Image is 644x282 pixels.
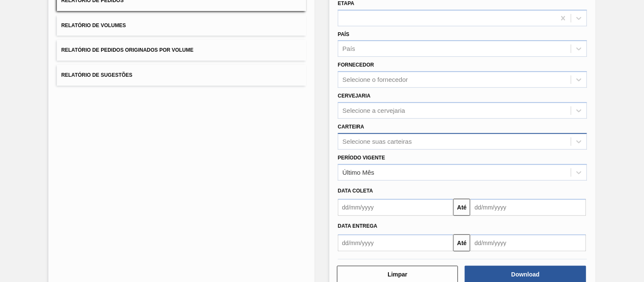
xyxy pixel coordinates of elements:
[338,155,385,161] label: Período Vigente
[338,62,374,68] label: Fornecedor
[61,47,194,53] span: Relatório de Pedidos Originados por Volume
[343,76,408,84] div: Selecione o fornecedor
[61,22,126,28] span: Relatório de Volumes
[338,93,371,99] label: Cervejaria
[57,40,306,61] button: Relatório de Pedidos Originados por Volume
[453,235,470,251] button: Até
[338,188,373,194] span: Data coleta
[338,31,349,37] label: País
[470,199,586,216] input: dd/mm/yyyy
[343,45,355,53] div: País
[57,65,306,86] button: Relatório de Sugestões
[338,223,377,229] span: Data entrega
[338,0,354,6] label: Etapa
[343,138,412,145] div: Selecione suas carteiras
[338,235,453,251] input: dd/mm/yyyy
[338,124,364,130] label: Carteira
[453,199,470,216] button: Até
[470,235,586,251] input: dd/mm/yyyy
[338,199,453,216] input: dd/mm/yyyy
[57,15,306,36] button: Relatório de Volumes
[343,107,405,114] div: Selecione a cervejaria
[61,72,132,78] span: Relatório de Sugestões
[343,169,374,176] div: Último Mês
